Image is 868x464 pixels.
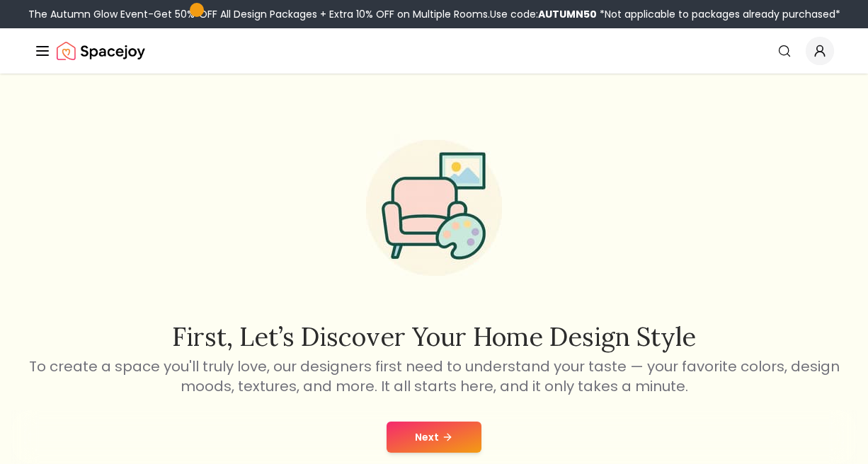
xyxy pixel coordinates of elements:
[34,28,834,74] nav: Global
[597,7,840,21] span: *Not applicable to packages already purchased*
[26,356,842,396] p: To create a space you'll truly love, our designers first need to understand your taste — your fav...
[57,37,145,65] img: Spacejoy Logo
[490,7,597,21] span: Use code:
[343,117,525,298] img: Start Style Quiz Illustration
[26,323,842,351] h2: First, let’s discover your home design style
[28,7,840,21] div: The Autumn Glow Event-Get 50% OFF All Design Packages + Extra 10% OFF on Multiple Rooms.
[538,7,597,21] b: AUTUMN50
[57,37,145,65] a: Spacejoy
[387,422,481,453] button: Next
